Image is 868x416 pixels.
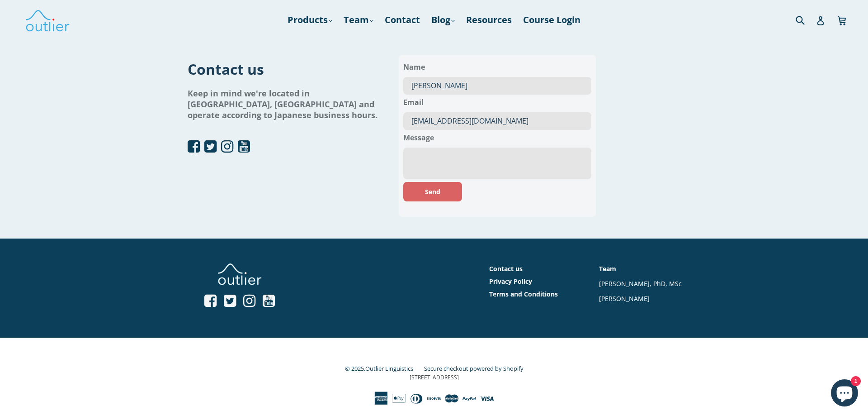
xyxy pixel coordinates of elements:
[793,10,818,29] input: Search
[345,364,422,373] small: © 2025,
[188,373,680,382] p: [STREET_ADDRESS]
[427,12,459,28] a: Blog
[339,12,378,28] a: Team
[283,12,337,28] a: Products
[188,88,385,120] h1: Keep in mind we're located in [GEOGRAPHIC_DATA], [GEOGRAPHIC_DATA] and operate according to Japan...
[403,130,592,145] label: Message
[365,364,413,373] a: Outlier Linguistics
[224,294,236,309] a: Open Twitter profile
[221,139,233,154] a: Open Instagram profile
[462,12,516,28] a: Resources
[25,7,70,33] img: Outlier Linguistics
[188,139,200,154] a: Open Facebook profile
[204,294,217,309] a: Open Facebook profile
[599,294,650,303] a: [PERSON_NAME]
[380,12,425,28] a: Contact
[243,294,255,309] a: Open Instagram profile
[424,364,524,373] a: Secure checkout powered by Shopify
[599,279,682,288] a: [PERSON_NAME], PhD, MSc
[489,277,532,286] a: Privacy Policy
[204,139,217,154] a: Open Twitter profile
[238,139,250,154] a: Open YouTube profile
[828,379,861,409] inbox-online-store-chat: Shopify online store chat
[599,264,616,273] a: Team
[263,294,275,309] a: Open YouTube profile
[489,290,558,298] a: Terms and Conditions
[403,182,462,201] button: Send
[403,59,592,75] label: Name
[489,264,523,273] a: Contact us
[188,59,385,79] h1: Contact us
[519,12,585,28] a: Course Login
[403,95,592,110] label: Email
